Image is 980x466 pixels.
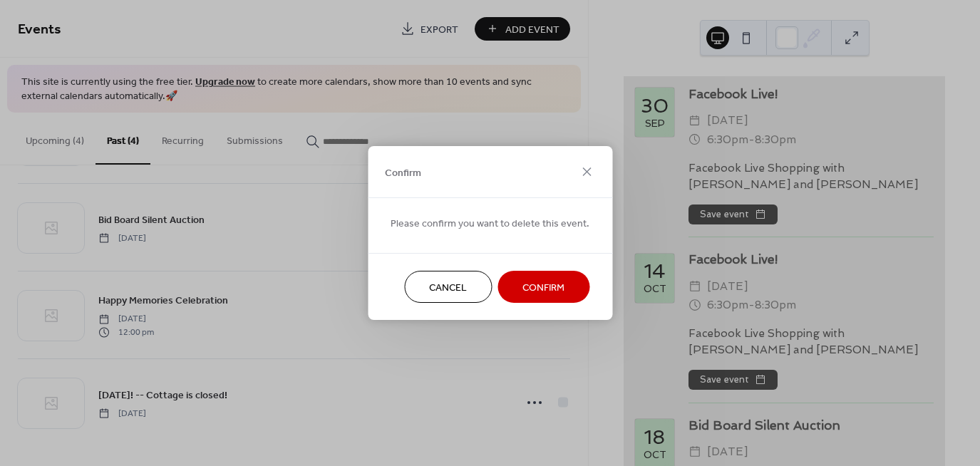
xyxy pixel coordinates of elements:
[497,271,589,303] button: Confirm
[404,271,492,303] button: Cancel
[385,165,421,180] span: Confirm
[391,217,589,232] span: Please confirm you want to delete this event.
[429,281,467,296] span: Cancel
[522,281,564,296] span: Confirm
